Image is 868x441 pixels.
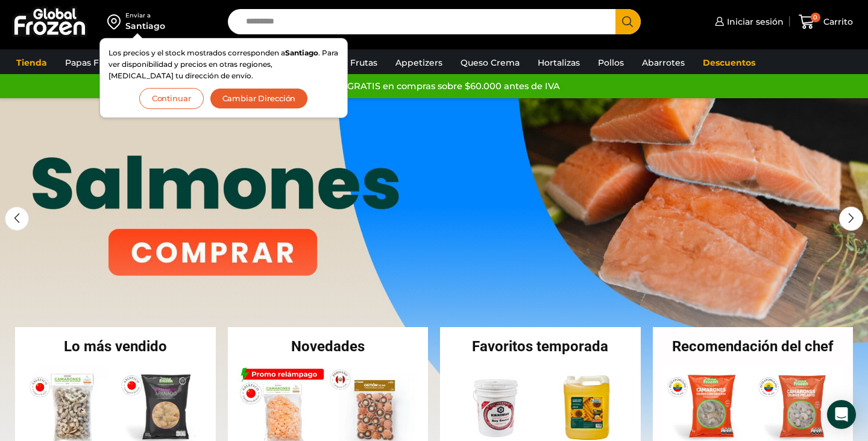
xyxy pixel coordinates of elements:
a: Hortalizas [532,51,586,74]
div: Enviar a [125,11,165,20]
button: Continuar [139,88,204,109]
a: Abarrotes [636,51,691,74]
span: Iniciar sesión [724,16,784,28]
h2: Novedades [228,339,429,354]
a: Queso Crema [454,51,526,74]
a: Appetizers [389,51,448,74]
img: address-field-icon.svg [107,11,125,32]
a: Iniciar sesión [712,10,784,34]
p: Los precios y el stock mostrados corresponden a . Para ver disponibilidad y precios en otras regi... [108,47,339,82]
div: Next slide [839,207,863,231]
a: Pollos [592,51,630,74]
span: Carrito [820,16,853,28]
div: Previous slide [5,207,29,231]
a: Descuentos [697,51,761,74]
div: Open Intercom Messenger [827,400,856,429]
a: Tienda [10,51,53,74]
h2: Lo más vendido [15,339,216,354]
div: Santiago [125,20,165,32]
a: Papas Fritas [59,51,124,74]
button: Search button [615,9,641,34]
h2: Recomendación del chef [653,339,854,354]
button: Cambiar Dirección [210,88,309,109]
a: 0 Carrito [796,8,856,36]
strong: Santiago [285,48,318,57]
span: 0 [811,13,820,22]
h2: Favoritos temporada [440,339,641,354]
